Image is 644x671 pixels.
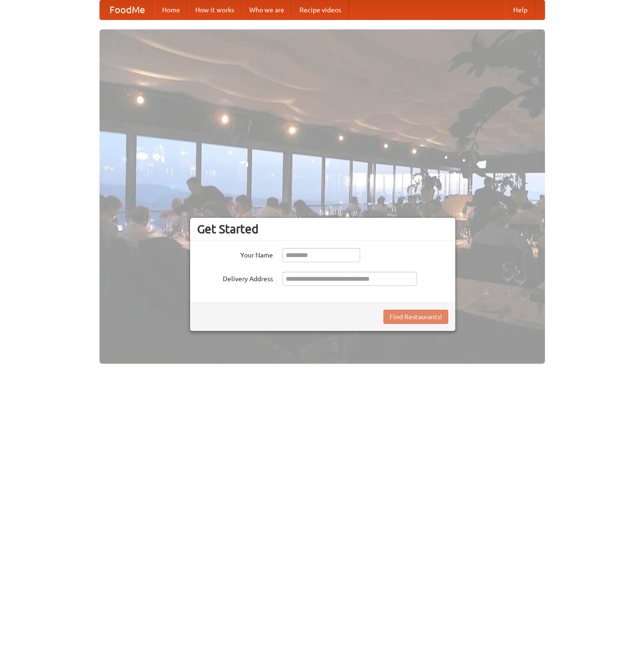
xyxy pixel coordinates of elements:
[242,0,292,19] a: Who we are
[197,222,448,236] h3: Get Started
[154,0,188,19] a: Home
[197,248,273,260] label: Your Name
[383,310,448,324] button: Find Restaurants!
[197,272,273,284] label: Delivery Address
[188,0,242,19] a: How it works
[100,0,154,19] a: FoodMe
[292,0,349,19] a: Recipe videos
[506,0,535,19] a: Help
